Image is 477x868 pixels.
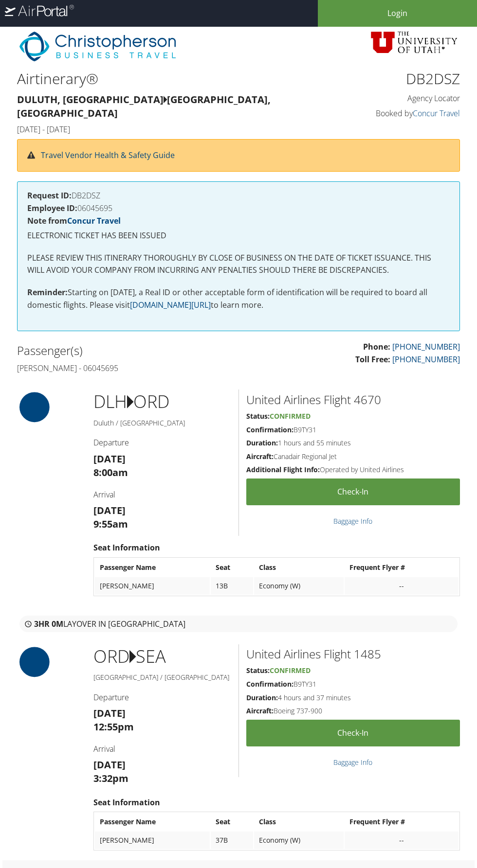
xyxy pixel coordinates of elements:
[27,192,450,199] h4: DB2DSZ
[27,286,450,311] p: Starting on [DATE], a Real ID or other acceptable form of identification will be required to boar...
[17,124,308,135] h4: [DATE] - [DATE]
[93,452,126,465] strong: [DATE]
[246,666,270,675] strong: Status:
[211,832,253,849] td: 37B
[246,706,274,715] strong: Aircraft:
[27,190,72,201] strong: Request ID:
[95,577,210,595] td: [PERSON_NAME]
[322,108,460,119] h4: Booked by
[93,390,231,414] h1: DLH ORD
[93,504,126,517] strong: [DATE]
[17,93,271,120] strong: Duluth, [GEOGRAPHIC_DATA] [GEOGRAPHIC_DATA], [GEOGRAPHIC_DATA]
[270,666,311,675] span: Confirmed
[363,341,390,352] strong: Phone:
[34,619,63,629] strong: 3HR 0M
[67,215,121,226] a: Concur Travel
[211,577,253,595] td: 13B
[246,706,460,716] h5: Boeing 737-900
[27,287,68,298] strong: Reminder:
[392,354,460,365] a: [PHONE_NUMBER]
[27,203,77,213] strong: Employee ID:
[93,744,231,754] h4: Arrival
[93,466,128,479] strong: 8:00am
[254,559,344,576] th: Class
[211,559,253,576] th: Seat
[246,465,460,475] h5: Operated by United Airlines
[93,707,126,720] strong: [DATE]
[246,720,460,746] a: Check-in
[93,772,128,785] strong: 3:32pm
[93,437,231,448] h4: Departure
[93,418,231,428] h5: Duluth / [GEOGRAPHIC_DATA]
[246,693,278,702] strong: Duration:
[93,517,128,531] strong: 9:55am
[93,489,231,500] h4: Arrival
[93,644,231,669] h1: ORD SEA
[254,577,344,595] td: Economy (W)
[93,542,160,553] strong: Seat Information
[349,836,454,845] div: --
[392,341,460,352] a: [PHONE_NUMBER]
[17,69,308,89] h1: Airtinerary®
[413,108,460,119] a: Concur Travel
[246,679,460,689] h5: B9TY31
[349,582,454,590] div: --
[246,425,294,434] strong: Confirmation:
[246,478,460,505] a: Check-in
[345,559,459,576] th: Frequent Flyer #
[345,813,459,831] th: Frequent Flyer #
[27,252,450,277] p: PLEASE REVIEW THIS ITINERARY THOROUGHLY BY CLOSE OF BUSINESS ON THE DATE OF TICKET ISSUANCE. THIS...
[95,559,210,576] th: Passenger Name
[93,758,126,771] strong: [DATE]
[93,692,231,703] h4: Departure
[246,391,460,408] h2: United Airlines Flight 4670
[246,452,274,461] strong: Aircraft:
[270,411,311,421] span: Confirmed
[322,69,460,89] h1: DB2DSZ
[246,438,278,447] strong: Duration:
[93,720,134,733] strong: 12:55pm
[95,832,210,849] td: [PERSON_NAME]
[17,363,231,373] h4: [PERSON_NAME] - 06045695
[246,693,460,703] h5: 4 hours and 37 minutes
[246,465,320,474] strong: Additional Flight Info:
[95,813,210,831] th: Passenger Name
[27,204,450,212] h4: 06045695
[333,758,372,767] a: Baggage Info
[246,679,294,689] strong: Confirmation:
[333,516,372,526] a: Baggage Info
[246,438,460,448] h5: 1 hours and 55 minutes
[355,354,390,365] strong: Toll Free:
[93,673,231,682] h5: [GEOGRAPHIC_DATA] / [GEOGRAPHIC_DATA]
[27,230,450,242] p: ELECTRONIC TICKET HAS BEEN ISSUED
[27,215,121,226] strong: Note from
[19,616,458,632] div: layover in [GEOGRAPHIC_DATA]
[41,150,175,160] a: Travel Vendor Health & Safety Guide
[246,425,460,435] h5: B9TY31
[17,342,231,359] h2: Passenger(s)
[211,813,253,831] th: Seat
[246,646,460,662] h2: United Airlines Flight 1485
[322,93,460,104] h4: Agency Locator
[93,797,160,808] strong: Seat Information
[254,832,344,849] td: Economy (W)
[130,300,211,310] a: [DOMAIN_NAME][URL]
[254,813,344,831] th: Class
[246,411,270,421] strong: Status:
[246,452,460,461] h5: Canadair Regional Jet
